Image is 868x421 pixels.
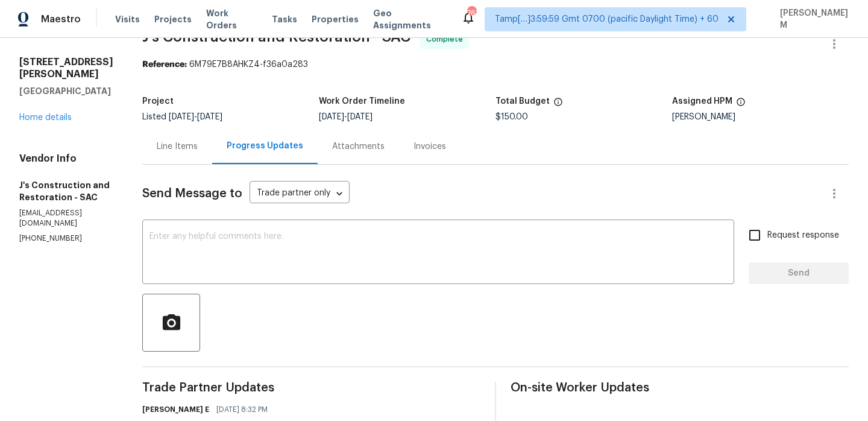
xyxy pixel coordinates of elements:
h2: [STREET_ADDRESS][PERSON_NAME] [19,56,113,80]
span: The total cost of line items that have been proposed by Opendoor. This sum includes line items th... [553,97,563,113]
span: [DATE] [319,113,344,121]
span: Projects [154,13,192,25]
span: Complete [426,33,468,45]
span: $150.00 [495,113,528,121]
span: The hpm assigned to this work order. [736,97,746,113]
span: Geo Assignments [373,7,447,31]
span: Tasks [272,15,297,24]
span: Trade Partner Updates [142,382,480,394]
a: Home details [19,113,72,122]
span: - [169,113,222,121]
span: Properties [312,13,359,25]
h5: Total Budget [495,97,550,106]
div: Progress Updates [227,140,303,152]
div: Invoices [414,141,446,153]
span: [DATE] [347,113,373,121]
p: [PHONE_NUMBER] [19,233,113,244]
span: - [319,113,373,121]
span: Maestro [41,13,81,25]
span: [DATE] 8:32 PM [216,404,268,416]
span: Request response [767,229,839,242]
span: [DATE] [197,113,222,121]
h5: J's Construction and Restoration - SAC [19,179,113,203]
span: [PERSON_NAME] M [775,7,850,31]
span: Listed [142,113,222,121]
span: Visits [115,13,140,25]
span: J's Construction and Restoration - SAC [142,30,410,44]
b: Reference: [142,60,187,69]
span: Send Message to [142,188,242,200]
p: [EMAIL_ADDRESS][DOMAIN_NAME] [19,208,113,229]
div: Trade partner only [250,184,350,204]
h4: Vendor Info [19,153,113,165]
div: Attachments [332,141,385,153]
span: Work Orders [206,7,257,31]
div: [PERSON_NAME] [672,113,849,121]
h5: Project [142,97,174,106]
span: [DATE] [169,113,194,121]
h5: Assigned HPM [672,97,732,106]
h6: [PERSON_NAME] E [142,404,209,416]
h5: Work Order Timeline [319,97,405,106]
h5: [GEOGRAPHIC_DATA] [19,85,113,97]
div: 767 [467,7,476,19]
span: Tamp[…]3:59:59 Gmt 0700 (pacific Daylight Time) + 60 [495,13,719,25]
div: 6M79E7B8AHKZ4-f36a0a283 [142,59,849,71]
span: On-site Worker Updates [511,382,849,394]
div: Line Items [157,141,198,153]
